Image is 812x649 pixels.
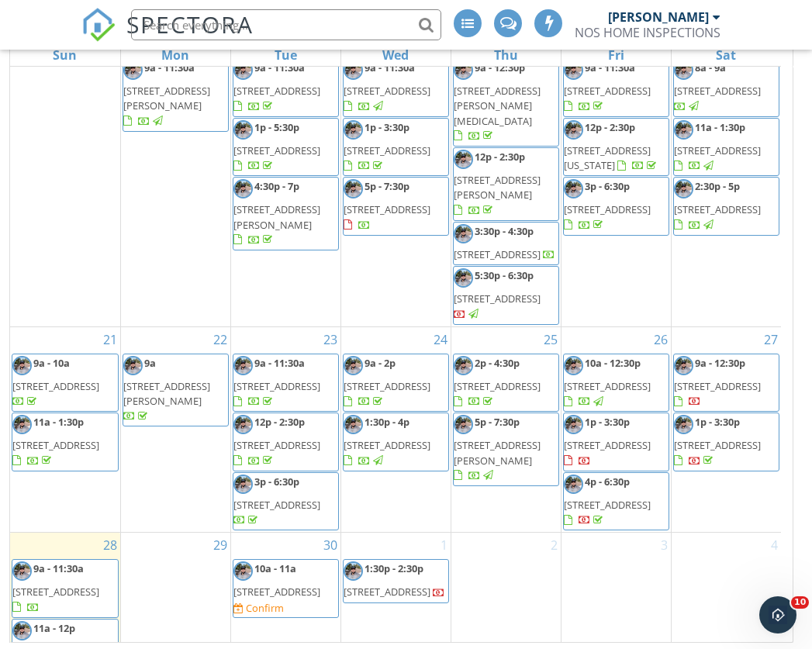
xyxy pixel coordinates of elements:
[674,120,761,172] a: 11a - 1:30p [STREET_ADDRESS]
[454,150,541,217] a: 12p - 2:30p [STREET_ADDRESS][PERSON_NAME]
[454,438,541,467] span: [STREET_ADDRESS][PERSON_NAME]
[246,602,284,614] div: Confirm
[33,356,70,370] span: 9a - 10a
[454,224,555,261] a: 3:30p - 4:30p [STREET_ADDRESS]
[453,354,559,413] a: 2p - 4:30p [STREET_ADDRESS]
[144,60,195,74] span: 9a - 11:30a
[563,118,669,177] a: 12p - 2:30p [STREET_ADDRESS][US_STATE]
[233,202,320,231] span: [STREET_ADDRESS][PERSON_NAME]
[233,120,253,140] img: img_2287.jpeg
[541,327,561,352] a: Go to September 25, 2025
[437,533,451,558] a: Go to October 1, 2025
[563,472,669,531] a: 4p - 6:30p [STREET_ADDRESS]
[365,179,409,193] span: 5p - 7:30p
[123,379,210,408] span: [STREET_ADDRESS][PERSON_NAME]
[120,32,230,327] td: Go to September 15, 2025
[344,561,445,599] a: 1:30p - 2:30p [STREET_ADDRESS]
[343,559,449,602] a: 1:30p - 2:30p [STREET_ADDRESS]
[454,379,541,393] span: [STREET_ADDRESS]
[673,118,780,177] a: 11a - 1:30p [STREET_ADDRESS]
[344,438,430,452] span: [STREET_ADDRESS]
[475,150,525,164] span: 12p - 2:30p
[365,356,396,370] span: 9a - 2p
[344,415,363,434] img: img_2287.jpeg
[320,533,340,558] a: Go to September 30, 2025
[454,84,541,127] span: [STREET_ADDRESS][PERSON_NAME][MEDICAL_DATA]
[12,559,119,618] a: 9a - 11:30a [STREET_ADDRESS]
[344,120,430,172] a: 1p - 3:30p [STREET_ADDRESS]
[673,177,780,236] a: 2:30p - 5p [STREET_ADDRESS]
[233,475,253,494] img: img_2287.jpeg
[12,379,99,393] span: [STREET_ADDRESS]
[233,179,253,198] img: img_2287.jpeg
[344,356,430,408] a: 9a - 2p [STREET_ADDRESS]
[344,179,430,231] a: 5p - 7:30p [STREET_ADDRESS]
[605,44,627,66] a: Friday
[563,354,669,413] a: 10a - 12:30p [STREET_ADDRESS]
[695,60,726,74] span: 8a - 9a
[233,60,320,112] a: 9a - 11:30a [STREET_ADDRESS]
[564,356,583,375] img: img_2287.jpeg
[131,9,441,40] input: Search everything...
[674,60,693,80] img: img_2287.jpeg
[344,84,430,98] span: [STREET_ADDRESS]
[585,120,635,134] span: 12p - 2:30p
[454,356,541,408] a: 2p - 4:30p [STREET_ADDRESS]
[674,415,761,467] a: 1p - 3:30p [STREET_ADDRESS]
[12,356,32,375] img: img_2287.jpeg
[12,413,119,471] a: 11a - 1:30p [STREET_ADDRESS]
[254,561,296,575] span: 10a - 11a
[451,32,561,327] td: Go to September 18, 2025
[695,415,740,429] span: 1p - 3:30p
[674,379,761,393] span: [STREET_ADDRESS]
[674,202,761,216] span: [STREET_ADDRESS]
[674,438,761,452] span: [STREET_ADDRESS]
[761,327,781,352] a: Go to September 27, 2025
[561,32,671,327] td: Go to September 19, 2025
[12,561,32,581] img: img_2287.jpeg
[759,596,796,633] iframe: Intercom live chat
[233,177,339,250] a: 4:30p - 7p [STREET_ADDRESS][PERSON_NAME]
[564,60,583,80] img: img_2287.jpeg
[81,21,254,54] a: SPECTORA
[123,60,143,80] img: img_2287.jpeg
[454,150,473,169] img: img_2287.jpeg
[33,561,84,575] span: 9a - 11:30a
[475,268,534,282] span: 5:30p - 6:30p
[254,356,305,370] span: 9a - 11:30a
[344,60,363,80] img: img_2287.jpeg
[233,356,253,375] img: img_2287.jpeg
[12,415,32,434] img: img_2287.jpeg
[564,143,651,172] span: [STREET_ADDRESS][US_STATE]
[563,177,669,236] a: 3p - 6:30p [STREET_ADDRESS]
[454,224,473,243] img: img_2287.jpeg
[365,60,415,74] span: 9a - 11:30a
[340,326,451,533] td: Go to September 24, 2025
[491,44,521,66] a: Thursday
[674,60,761,112] a: 8a - 9a [STREET_ADDRESS]
[671,326,781,533] td: Go to September 27, 2025
[564,179,651,231] a: 3p - 6:30p [STREET_ADDRESS]
[12,561,99,613] a: 9a - 11:30a [STREET_ADDRESS]
[233,356,320,408] a: 9a - 11:30a [STREET_ADDRESS]
[564,438,651,452] span: [STREET_ADDRESS]
[123,60,210,128] a: 9a - 11:30a [STREET_ADDRESS][PERSON_NAME]
[233,475,320,526] a: 3p - 6:30p [STREET_ADDRESS]
[344,561,363,581] img: img_2287.jpeg
[343,177,449,236] a: 5p - 7:30p [STREET_ADDRESS]
[10,326,120,533] td: Go to September 21, 2025
[475,415,520,429] span: 5p - 7:30p
[271,44,300,66] a: Tuesday
[230,32,340,327] td: Go to September 16, 2025
[233,561,320,599] a: 10a - 11a [STREET_ADDRESS]
[233,143,320,157] span: [STREET_ADDRESS]
[674,143,761,157] span: [STREET_ADDRESS]
[123,58,229,132] a: 9a - 11:30a [STREET_ADDRESS][PERSON_NAME]
[233,415,253,434] img: img_2287.jpeg
[379,44,412,66] a: Wednesday
[564,202,651,216] span: [STREET_ADDRESS]
[585,415,630,429] span: 1p - 3:30p
[210,533,230,558] a: Go to September 29, 2025
[233,118,339,177] a: 1p - 5:30p [STREET_ADDRESS]
[12,621,32,640] img: img_2287.jpeg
